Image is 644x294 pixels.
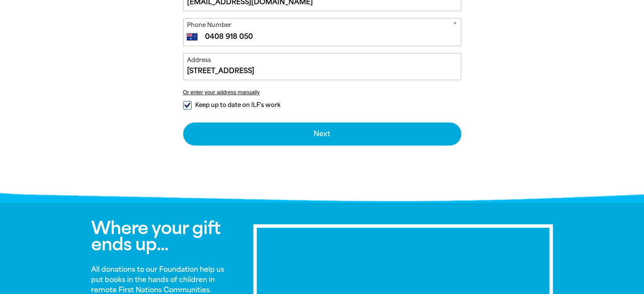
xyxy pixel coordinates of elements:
i: Required [453,21,457,31]
button: Or enter your address manually [183,89,461,95]
strong: All donations to our Foundation help us put books in the hands of children in remote First Nation... [91,265,224,294]
span: Where your gift ends up... [91,218,220,255]
input: Keep up to date on ILF's work [183,101,192,110]
button: Next [183,122,461,146]
span: Keep up to date on ILF's work [195,101,280,109]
